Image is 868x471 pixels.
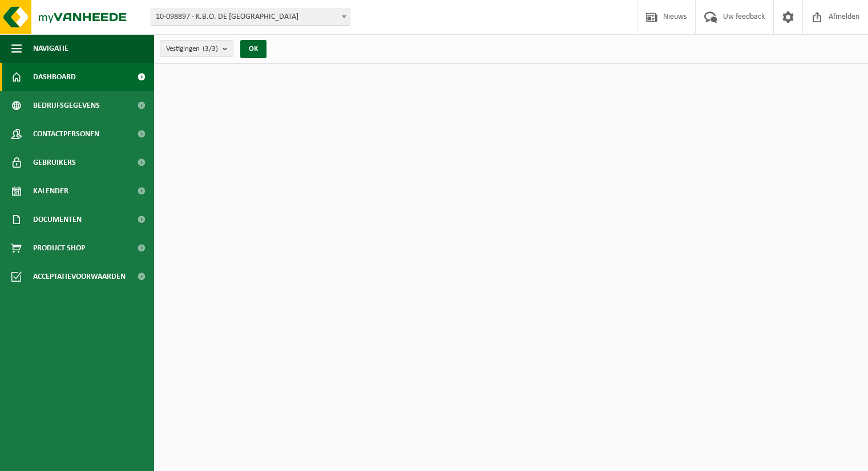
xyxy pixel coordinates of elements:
button: OK [240,40,267,58]
span: Contactpersonen [33,120,99,148]
span: Gebruikers [33,148,76,177]
span: Acceptatievoorwaarden [33,262,126,291]
span: 10-098897 - K.B.O. DE KAMELEON - OUDENAARDE [151,9,350,25]
span: Navigatie [33,34,68,63]
count: (3/3) [203,45,218,52]
span: Product Shop [33,234,85,262]
span: Documenten [33,205,82,234]
span: Kalender [33,177,68,205]
span: Vestigingen [166,40,218,58]
span: Dashboard [33,63,76,91]
span: Bedrijfsgegevens [33,91,100,120]
button: Vestigingen(3/3) [160,40,233,57]
span: 10-098897 - K.B.O. DE KAMELEON - OUDENAARDE [151,9,350,26]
